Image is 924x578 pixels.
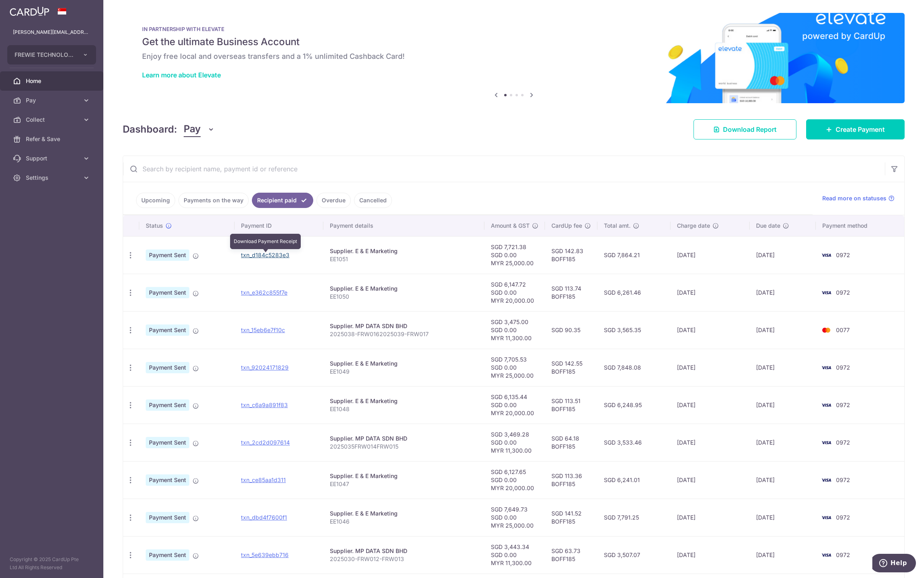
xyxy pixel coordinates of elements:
[330,547,478,555] div: Supplier. MP DATA SDN BHD
[822,194,886,202] span: Read more on statuses
[597,424,670,461] td: SGD 3,533.46
[146,324,189,336] span: Payment Sent
[330,472,478,480] div: Supplier. E & E Marketing
[491,222,530,230] span: Amount & GST
[146,474,189,486] span: Payment Sent
[597,536,670,574] td: SGD 3,507.07
[330,360,478,368] div: Supplier. E & E Marketing
[670,424,750,461] td: [DATE]
[545,461,597,499] td: SGD 113.36 BOFF185
[818,475,834,485] img: Bank Card
[26,154,79,162] span: Support
[146,549,189,561] span: Payment Sent
[836,476,850,483] span: 0972
[597,274,670,311] td: SGD 6,261.46
[26,174,79,182] span: Settings
[142,71,221,79] a: Learn more about Elevate
[836,439,850,446] span: 0972
[142,26,885,32] p: IN PARTNERSHIP WITH ELEVATE
[597,236,670,274] td: SGD 7,864.21
[241,476,286,483] a: txn_ce85aa1d311
[597,349,670,386] td: SGD 7,848.08
[670,536,750,574] td: [DATE]
[806,119,905,139] a: Create Payment
[484,461,545,499] td: SGD 6,127.65 SGD 0.00 MYR 20,000.00
[818,325,834,335] img: Bank Card
[872,554,916,574] iframe: Opens a widget where you can find more information
[750,424,816,461] td: [DATE]
[146,222,163,230] span: Status
[184,122,201,137] span: Pay
[545,536,597,574] td: SGD 63.73 BOFF185
[818,438,834,447] img: Bank Card
[146,362,189,373] span: Payment Sent
[178,193,249,208] a: Payments on the way
[323,215,484,236] th: Payment details
[7,45,96,64] button: FREWIE TECHNOLOGIES PTE. LTD.
[670,311,750,349] td: [DATE]
[330,555,478,563] p: 2025030-FRW012-FRW013
[597,311,670,349] td: SGD 3,565.35
[26,77,79,85] span: Home
[551,222,582,230] span: CardUp fee
[677,222,710,230] span: Charge date
[330,443,478,451] p: 2025035FRW014FRW015
[136,193,175,208] a: Upcoming
[26,135,79,143] span: Refer & Save
[750,461,816,499] td: [DATE]
[836,289,850,296] span: 0972
[184,122,215,137] button: Pay
[836,401,850,408] span: 0972
[670,499,750,536] td: [DATE]
[15,51,74,59] span: FREWIE TECHNOLOGIES PTE. LTD.
[484,424,545,461] td: SGD 3,469.28 SGD 0.00 MYR 11,300.00
[241,439,290,446] a: txn_2cd2d097614
[597,499,670,536] td: SGD 7,791.25
[330,435,478,443] div: Supplier. MP DATA SDN BHD
[545,424,597,461] td: SGD 64.18 BOFF185
[818,288,834,297] img: Bank Card
[330,293,478,301] p: EE1050
[146,437,189,448] span: Payment Sent
[670,461,750,499] td: [DATE]
[330,405,478,413] p: EE1048
[545,386,597,424] td: SGD 113.51 BOFF185
[230,234,301,249] div: Download Payment Receipt
[750,311,816,349] td: [DATE]
[818,513,834,522] img: Bank Card
[330,397,478,405] div: Supplier. E & E Marketing
[545,274,597,311] td: SGD 113.74 BOFF185
[484,311,545,349] td: SGD 3,475.00 SGD 0.00 MYR 11,300.00
[484,499,545,536] td: SGD 7,649.73 SGD 0.00 MYR 25,000.00
[142,35,885,48] h5: Get the ultimate Business Account
[241,252,289,258] a: txn_d184c5283e3
[330,480,478,488] p: EE1047
[484,349,545,386] td: SGD 7,705.53 SGD 0.00 MYR 25,000.00
[241,551,289,558] a: txn_5e639ebb716
[330,368,478,376] p: EE1049
[750,536,816,574] td: [DATE]
[750,274,816,311] td: [DATE]
[241,326,285,333] a: txn_15eb6e7f10c
[330,285,478,293] div: Supplier. E & E Marketing
[750,499,816,536] td: [DATE]
[545,499,597,536] td: SGD 141.52 BOFF185
[484,386,545,424] td: SGD 6,135.44 SGD 0.00 MYR 20,000.00
[330,322,478,330] div: Supplier. MP DATA SDN BHD
[10,6,49,16] img: CardUp
[836,551,850,558] span: 0972
[818,400,834,410] img: Bank Card
[756,222,780,230] span: Due date
[484,236,545,274] td: SGD 7,721.38 SGD 0.00 MYR 25,000.00
[818,363,834,372] img: Bank Card
[123,156,885,182] input: Search by recipient name, payment id or reference
[750,236,816,274] td: [DATE]
[822,194,895,202] a: Read more on statuses
[142,52,885,61] h6: Enjoy free local and overseas transfers and a 1% unlimited Cashback Card!
[836,514,850,521] span: 0972
[723,125,777,134] span: Download Report
[354,193,392,208] a: Cancelled
[330,518,478,526] p: EE1046
[26,116,79,124] span: Collect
